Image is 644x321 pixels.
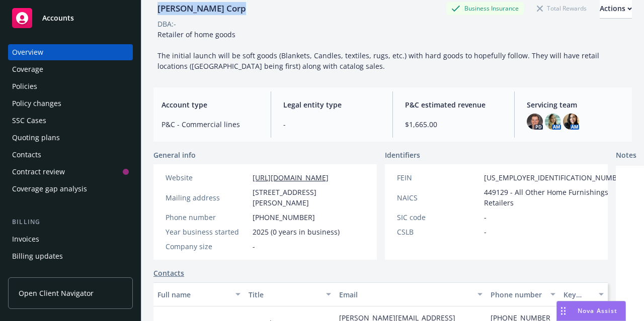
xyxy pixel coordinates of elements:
[166,172,249,183] div: Website
[12,248,63,264] div: Billing updates
[8,217,133,227] div: Billing
[487,282,559,306] button: Phone number
[12,130,60,146] div: Quoting plans
[166,241,249,252] div: Company size
[12,95,61,112] div: Policy changes
[8,231,133,247] a: Invoices
[157,30,601,71] span: Retailer of home goods The initial launch will be soft goods (Blankets, Candles, textiles, rugs, ...
[397,227,480,237] div: CSLB
[12,113,46,129] div: SSC Cases
[153,282,245,306] button: Full name
[162,99,259,110] span: Account type
[12,44,43,60] div: Overview
[491,289,544,300] div: Phone number
[557,301,570,320] div: Drag to move
[283,99,380,110] span: Legal entity type
[12,164,65,180] div: Contract review
[8,61,133,77] a: Coverage
[527,99,624,110] span: Servicing team
[162,119,259,130] span: P&C - Commercial lines
[484,227,487,237] span: -
[397,192,480,203] div: NAICS
[12,78,37,94] div: Policies
[532,2,592,15] div: Total Rewards
[397,212,480,223] div: SIC code
[166,227,249,237] div: Year business started
[245,282,336,306] button: Title
[397,172,480,183] div: FEIN
[8,78,133,94] a: Policies
[8,181,133,197] a: Coverage gap analysis
[484,212,487,223] span: -
[339,289,471,300] div: Email
[8,265,133,281] a: Account charges
[8,113,133,129] a: SSC Cases
[157,19,176,29] div: DBA: -
[563,289,593,300] div: Key contact
[8,4,133,32] a: Accounts
[12,147,41,163] div: Contacts
[153,2,250,15] div: [PERSON_NAME] Corp
[12,181,87,197] div: Coverage gap analysis
[527,114,543,130] img: photo
[157,289,229,300] div: Full name
[385,150,420,160] span: Identifiers
[405,99,502,110] span: P&C estimated revenue
[8,147,133,163] a: Contacts
[19,288,94,298] span: Open Client Navigator
[12,231,39,247] div: Invoices
[563,114,579,130] img: photo
[8,95,133,112] a: Policy changes
[335,282,487,306] button: Email
[253,241,255,252] span: -
[446,2,524,15] div: Business Insurance
[8,248,133,264] a: Billing updates
[42,14,74,22] span: Accounts
[249,289,320,300] div: Title
[153,150,196,160] span: General info
[253,227,340,237] span: 2025 (0 years in business)
[556,301,626,321] button: Nova Assist
[253,173,329,182] a: [URL][DOMAIN_NAME]
[253,187,365,208] span: [STREET_ADDRESS][PERSON_NAME]
[578,306,617,315] span: Nova Assist
[559,282,608,306] button: Key contact
[253,212,315,223] span: [PHONE_NUMBER]
[8,130,133,146] a: Quoting plans
[166,212,249,223] div: Phone number
[8,44,133,60] a: Overview
[166,192,249,203] div: Mailing address
[12,265,68,281] div: Account charges
[484,187,628,208] span: 449129 - All Other Home Furnishings Retailers
[545,114,561,130] img: photo
[283,119,380,130] span: -
[8,164,133,180] a: Contract review
[405,119,502,130] span: $1,665.00
[12,61,43,77] div: Coverage
[484,172,628,183] span: [US_EMPLOYER_IDENTIFICATION_NUMBER]
[616,150,636,162] span: Notes
[153,268,184,278] a: Contacts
